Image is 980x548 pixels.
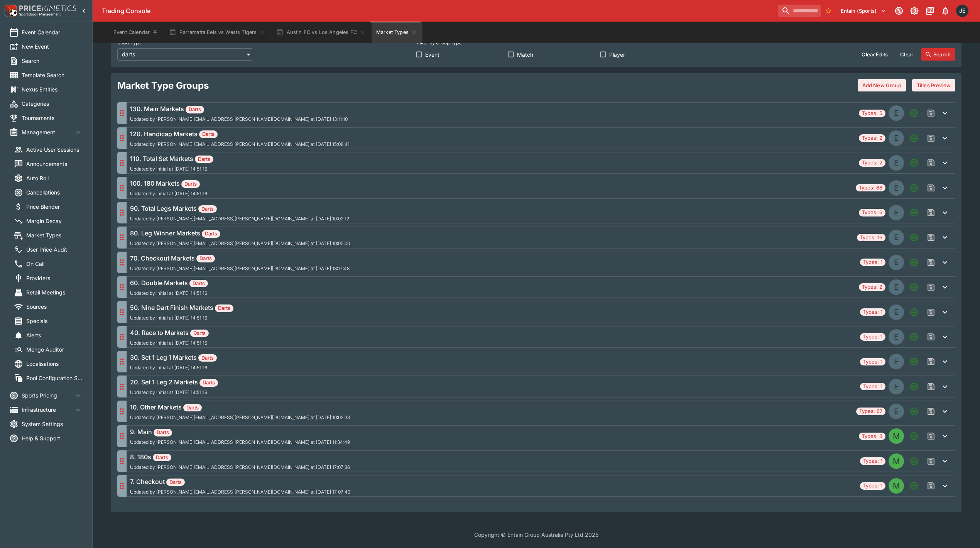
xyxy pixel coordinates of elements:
span: Darts [199,379,218,387]
button: Add a new Market type to the group [907,330,921,344]
span: Darts [198,205,217,213]
div: darts [117,48,253,61]
button: Add a new Market type to the group [907,404,921,418]
button: Clear Edits [857,48,892,61]
button: Add a new Market type to the group [907,230,921,244]
span: Cancellations [26,188,83,196]
span: Search [22,57,83,65]
span: Updated by initial at [DATE] 14:51:16 [130,291,208,296]
span: User Price Audit [26,245,83,254]
button: Add a new Market type to the group [907,280,921,294]
span: Event Calendar [22,28,83,36]
span: Updated by [PERSON_NAME][EMAIL_ADDRESS][PERSON_NAME][DOMAIN_NAME] at [DATE] 10:00:00 [130,241,350,246]
button: Select Tenant [836,5,890,17]
div: EVENT [889,230,904,245]
button: Add a new Market type to the group [907,255,921,269]
span: Save changes to the Market Type group [924,156,938,170]
span: Types: 1 [860,308,885,316]
button: Clear [896,48,918,61]
span: Auto Roll [26,174,83,182]
button: Documentation [923,4,937,18]
span: System Settings [22,420,83,428]
button: Add New Group [858,79,906,91]
button: Add a new Market type to the group [907,380,921,394]
div: Trading Console [102,7,775,15]
span: Tournaments [22,114,83,122]
button: No Bookmarks [822,5,835,17]
div: EVENT [889,130,904,146]
button: James Edlin [954,2,971,19]
span: Save changes to the Market Type group [924,404,938,418]
span: Margin Decay [26,217,83,225]
div: MATCH [889,428,904,444]
h6: 7. Checkout [130,477,350,486]
span: Types: 16 [857,234,885,242]
div: EVENT [889,180,904,196]
span: New Event [22,42,83,51]
h6: 10. Other Markets [130,403,350,412]
h6: 40. Race to Markets [130,328,209,337]
button: Add a new Market type to the group [907,305,921,319]
button: Connected to PK [892,4,906,18]
span: Updated by [PERSON_NAME][EMAIL_ADDRESS][PERSON_NAME][DOMAIN_NAME] at [DATE] 17:07:36 [130,465,350,470]
span: Save changes to the Market Type group [924,106,938,120]
span: Updated by [PERSON_NAME][EMAIL_ADDRESS][PERSON_NAME][DOMAIN_NAME] at [DATE] 15:08:41 [130,142,350,147]
span: Types: 1 [860,383,885,391]
span: Localisations [26,360,83,368]
span: Specials [26,317,83,325]
h6: 130. Main Markets [130,104,348,113]
span: Darts [198,354,217,362]
div: EVENT [889,354,904,369]
span: Types: 5 [859,110,885,117]
button: Parramatta Eels vs Wests Tigers [164,22,270,43]
h6: 9. Main [130,427,350,436]
span: Darts [195,156,213,163]
span: Alerts [26,331,83,339]
h6: 60. Double Markets [130,278,208,288]
span: Types: 2 [859,159,885,167]
h6: 20. Set 1 Leg 2 Markets [130,377,218,387]
div: EVENT [889,279,904,295]
div: EVENT [889,404,904,419]
span: Match [517,51,533,59]
span: Sports Pricing [22,391,74,399]
h6: 70. Checkout Markets [130,254,350,263]
button: Add a new Market type to the group [907,131,921,145]
button: Add a new Market type to the group [907,355,921,369]
span: Event [425,51,439,59]
button: Notifications [938,4,952,18]
div: EVENT [889,329,904,345]
span: Updated by initial at [DATE] 14:51:16 [130,191,207,196]
img: Sportsbook Management [19,13,61,16]
div: EVENT [889,304,904,320]
span: Management [22,128,74,136]
h6: 50. Nine Dart Finish Markets [130,303,233,312]
span: Updated by [PERSON_NAME][EMAIL_ADDRESS][PERSON_NAME][DOMAIN_NAME] at [DATE] 10:02:12 [130,216,349,222]
span: Providers [26,274,83,282]
span: Player [609,51,625,59]
h6: 100. 180 Markets [130,179,207,188]
span: Types: 1 [860,259,885,266]
button: Add a new Market type to the group [907,206,921,220]
span: Updated by [PERSON_NAME][EMAIL_ADDRESS][PERSON_NAME][DOMAIN_NAME] at [DATE] 13:11:10 [130,117,348,122]
span: Mongo Auditor [26,345,83,353]
p: Copyright © Entain Group Australia Pty Ltd 2025 [93,531,980,539]
div: EVENT [889,379,904,394]
span: Market Types [26,231,83,239]
span: Types: 1 [860,457,885,465]
button: Toggle light/dark mode [907,4,921,18]
div: EVENT [889,255,904,270]
button: Add a new Market type to the group [907,181,921,195]
span: Save changes to the Market Type group [924,181,938,195]
span: Updated by [PERSON_NAME][EMAIL_ADDRESS][PERSON_NAME][DOMAIN_NAME] at [DATE] 11:34:49 [130,440,350,445]
span: Save changes to the Market Type group [924,280,938,294]
span: Updated by [PERSON_NAME][EMAIL_ADDRESS][PERSON_NAME][DOMAIN_NAME] at [DATE] 17:07:43 [130,489,350,495]
span: Types: 2 [859,134,885,142]
div: MATCH [889,453,904,469]
h6: 90. Total Legs Markets [130,204,349,213]
span: Save changes to the Market Type group [924,429,938,443]
h6: 110. Total Set Markets [130,154,213,163]
span: Categories [22,100,83,108]
span: Darts [183,404,202,412]
span: Announcements [26,160,83,168]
